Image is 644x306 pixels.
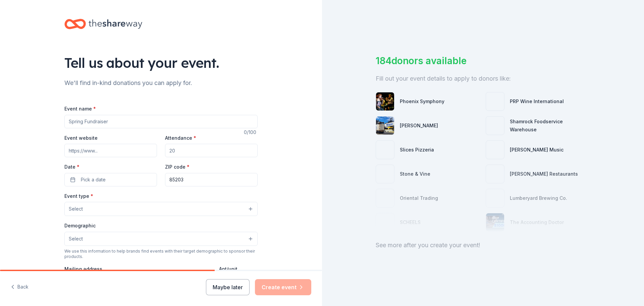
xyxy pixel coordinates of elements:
[64,266,102,272] label: Mailing address
[244,128,258,136] div: 0 /100
[165,164,190,170] label: ZIP code
[64,202,258,216] button: Select
[376,141,394,159] img: photo for Slices Pizzeria
[69,235,83,243] span: Select
[510,97,564,105] div: PRP Wine International
[64,105,96,112] label: Event name
[376,240,590,251] div: See more after you create your event!
[64,193,93,200] label: Event type
[219,266,237,272] label: Apt/unit
[486,92,504,111] img: photo for PRP Wine International
[165,173,258,186] input: 12345 (U.S. only)
[81,176,106,184] span: Pick a date
[510,118,590,134] div: Shamrock Foodservice Warehouse
[64,115,258,128] input: Spring Fundraiser
[376,92,394,111] img: photo for Phoenix Symphony
[64,222,96,229] label: Demographic
[486,117,504,135] img: photo for Shamrock Foodservice Warehouse
[69,205,83,213] span: Select
[165,135,196,141] label: Attendance
[64,78,258,88] div: We'll find in-kind donations you can apply for.
[376,73,590,84] div: Fill out your event details to apply to donors like:
[486,141,504,159] img: photo for Alfred Music
[64,53,258,72] div: Tell us about your event.
[64,173,157,186] button: Pick a date
[64,144,157,157] input: https://www...
[400,146,434,154] div: Slices Pizzeria
[64,135,98,141] label: Event website
[376,54,590,68] div: 184 donors available
[400,97,444,105] div: Phoenix Symphony
[400,122,438,130] div: [PERSON_NAME]
[376,117,394,135] img: photo for Matson
[11,280,29,294] button: Back
[64,249,258,259] div: We use this information to help brands find events with their target demographic to sponsor their...
[64,164,157,170] label: Date
[206,279,250,295] button: Maybe later
[64,232,258,246] button: Select
[165,144,258,157] input: 20
[510,146,563,154] div: [PERSON_NAME] Music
